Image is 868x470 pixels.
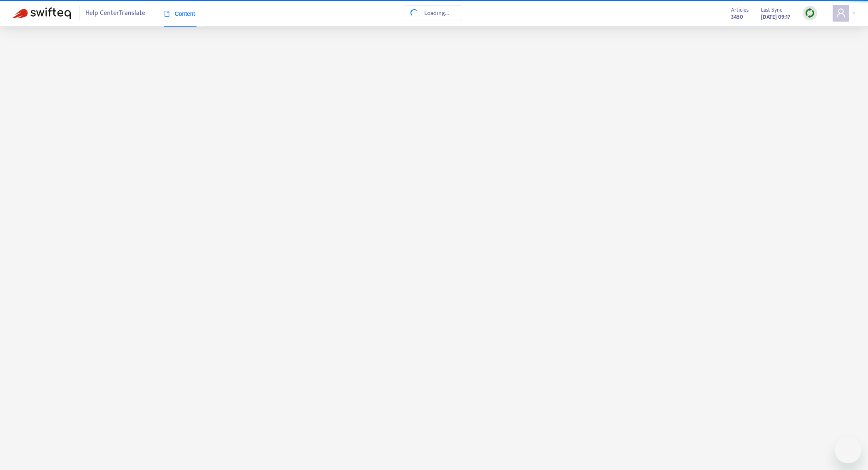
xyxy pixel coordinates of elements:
span: Content [164,10,195,17]
span: user [836,8,846,18]
strong: 3450 [731,12,743,22]
strong: [DATE] 09:17 [761,12,790,22]
img: Swifteq [12,7,71,19]
iframe: Button to launch messaging window [835,437,861,463]
img: sync.dc5367851b00ba804db3.png [805,8,815,18]
span: Help Center Translate [85,5,145,21]
span: Last Sync [761,5,782,15]
span: book [164,11,170,17]
span: Articles [731,5,749,15]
